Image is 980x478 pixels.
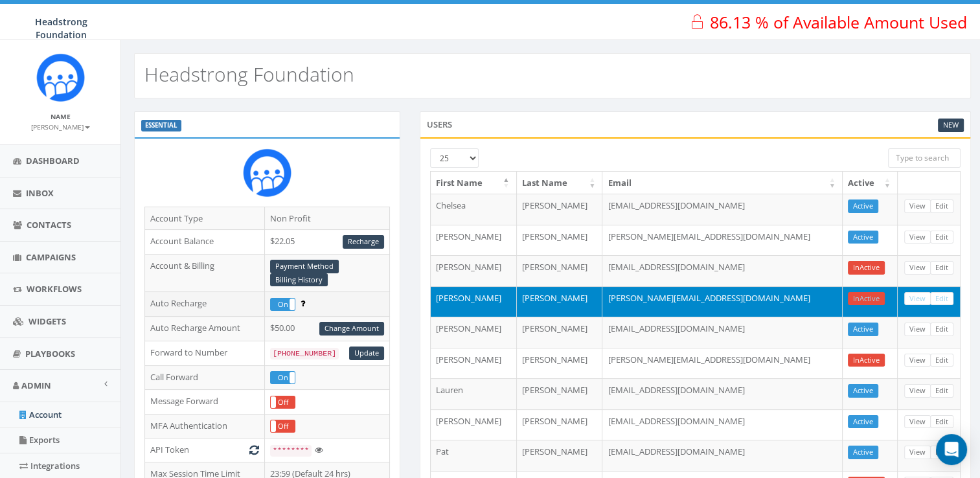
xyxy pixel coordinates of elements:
[270,371,295,384] div: OnOff
[710,11,967,33] span: 86.13 % of Available Amount Used
[904,415,931,429] a: View
[271,396,295,408] label: Off
[249,446,259,454] i: Generate New Token
[27,219,71,231] span: Contacts
[602,194,843,225] td: [EMAIL_ADDRESS][DOMAIN_NAME]
[904,354,931,367] a: View
[930,292,953,306] a: Edit
[301,297,305,309] span: Enable to prevent campaign failure.
[904,231,931,244] a: View
[517,286,603,317] td: [PERSON_NAME]
[431,409,517,440] td: [PERSON_NAME]
[930,231,953,244] a: Edit
[517,348,603,379] td: [PERSON_NAME]
[517,172,603,194] th: Last Name: activate to sort column ascending
[145,414,265,438] td: MFA Authentication
[888,148,961,168] input: Type to search
[848,354,885,367] a: InActive
[264,207,389,230] td: Non Profit
[904,323,931,336] a: View
[848,384,878,398] a: Active
[145,254,265,292] td: Account & Billing
[264,230,389,255] td: $22.05
[848,231,878,244] a: Active
[145,438,265,462] td: API Token
[319,322,384,336] a: Change Amount
[602,409,843,440] td: [EMAIL_ADDRESS][DOMAIN_NAME]
[21,380,51,391] span: Admin
[145,230,265,255] td: Account Balance
[271,372,295,383] label: On
[930,384,953,398] a: Edit
[431,225,517,256] td: [PERSON_NAME]
[602,255,843,286] td: [EMAIL_ADDRESS][DOMAIN_NAME]
[270,420,295,433] div: OnOff
[145,390,265,415] td: Message Forward
[271,420,295,432] label: Off
[271,299,295,310] label: On
[848,199,878,213] a: Active
[431,378,517,409] td: Lauren
[31,120,90,132] a: [PERSON_NAME]
[930,199,953,213] a: Edit
[349,347,384,360] a: Update
[27,283,82,295] span: Workflows
[270,348,339,359] code: [PHONE_NUMBER]
[270,260,339,273] a: Payment Method
[936,434,967,465] div: Open Intercom Messenger
[517,378,603,409] td: [PERSON_NAME]
[270,273,328,287] a: Billing History
[243,148,291,197] img: Rally_platform_Icon_1.png
[602,317,843,348] td: [EMAIL_ADDRESS][DOMAIN_NAME]
[904,446,931,459] a: View
[420,111,971,137] div: Users
[26,155,80,166] span: Dashboard
[930,446,953,459] a: Edit
[602,378,843,409] td: [EMAIL_ADDRESS][DOMAIN_NAME]
[343,235,384,249] a: Recharge
[270,396,295,409] div: OnOff
[517,440,603,471] td: [PERSON_NAME]
[144,63,354,85] h2: Headstrong Foundation
[904,292,931,306] a: View
[431,317,517,348] td: [PERSON_NAME]
[848,323,878,336] a: Active
[145,316,265,341] td: Auto Recharge Amount
[431,348,517,379] td: [PERSON_NAME]
[28,315,66,327] span: Widgets
[145,365,265,390] td: Call Forward
[517,225,603,256] td: [PERSON_NAME]
[848,261,885,275] a: InActive
[51,112,71,121] small: Name
[602,348,843,379] td: [PERSON_NAME][EMAIL_ADDRESS][DOMAIN_NAME]
[145,207,265,230] td: Account Type
[848,292,885,306] a: InActive
[431,172,517,194] th: First Name: activate to sort column descending
[517,255,603,286] td: [PERSON_NAME]
[517,317,603,348] td: [PERSON_NAME]
[36,53,85,102] img: Rally_platform_Icon_1.png
[930,323,953,336] a: Edit
[431,440,517,471] td: Pat
[602,440,843,471] td: [EMAIL_ADDRESS][DOMAIN_NAME]
[264,316,389,341] td: $50.00
[431,255,517,286] td: [PERSON_NAME]
[602,172,843,194] th: Email: activate to sort column ascending
[930,354,953,367] a: Edit
[517,409,603,440] td: [PERSON_NAME]
[145,341,265,365] td: Forward to Number
[35,16,87,41] span: Headstrong Foundation
[602,225,843,256] td: [PERSON_NAME][EMAIL_ADDRESS][DOMAIN_NAME]
[602,286,843,317] td: [PERSON_NAME][EMAIL_ADDRESS][DOMAIN_NAME]
[431,286,517,317] td: [PERSON_NAME]
[904,384,931,398] a: View
[843,172,898,194] th: Active: activate to sort column ascending
[930,261,953,275] a: Edit
[517,194,603,225] td: [PERSON_NAME]
[904,261,931,275] a: View
[431,194,517,225] td: Chelsea
[904,199,931,213] a: View
[26,187,54,199] span: Inbox
[848,446,878,459] a: Active
[848,415,878,429] a: Active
